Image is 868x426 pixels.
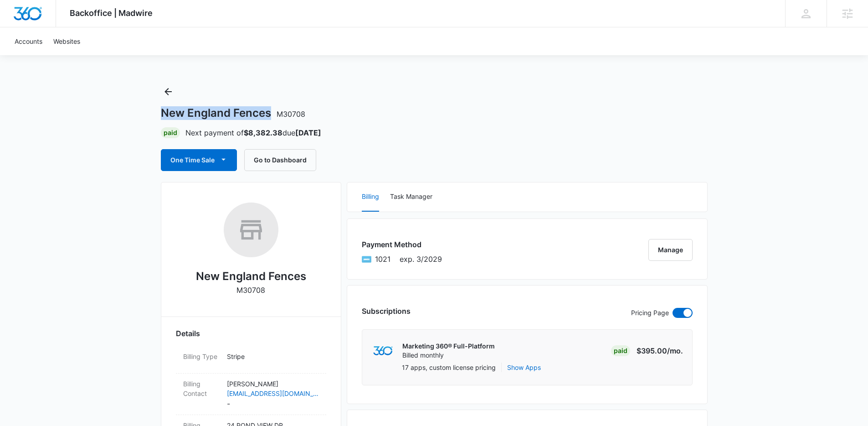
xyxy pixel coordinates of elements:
[236,285,265,296] p: M30708
[295,128,321,137] strong: [DATE]
[9,27,48,55] a: Accounts
[507,363,541,372] button: Show Apps
[227,352,319,361] p: Stripe
[373,346,393,356] img: marketing360Logo
[196,268,306,285] h2: New England Fences
[362,239,442,250] h3: Payment Method
[637,345,683,356] p: $395.00
[402,363,496,372] p: 17 apps, custom license pricing
[375,254,390,265] span: American Express ending with
[244,128,282,137] strong: $8,382.38
[176,328,200,339] span: Details
[244,149,316,171] button: Go to Dashboard
[176,374,326,415] div: Billing Contact[PERSON_NAME][EMAIL_ADDRESS][DOMAIN_NAME]-
[402,342,495,351] p: Marketing 360® Full-Platform
[400,254,442,265] span: exp. 3/2029
[176,346,326,374] div: Billing TypeStripe
[362,306,411,317] h3: Subscriptions
[161,106,305,120] h1: New England Fences
[227,389,319,398] a: [EMAIL_ADDRESS][DOMAIN_NAME]
[48,27,86,55] a: Websites
[227,379,319,409] dd: -
[362,182,379,212] button: Billing
[402,351,495,360] p: Billed monthly
[227,379,319,389] p: [PERSON_NAME]
[183,379,220,398] dt: Billing Contact
[161,84,175,99] button: Back
[183,352,220,361] dt: Billing Type
[631,308,669,318] p: Pricing Page
[277,109,305,119] span: M30708
[648,239,693,261] button: Manage
[70,8,153,18] span: Backoffice | Madwire
[161,127,180,138] div: Paid
[667,346,683,355] span: /mo.
[611,345,630,356] div: Paid
[185,127,321,138] p: Next payment of due
[161,149,237,171] button: One Time Sale
[390,182,432,212] button: Task Manager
